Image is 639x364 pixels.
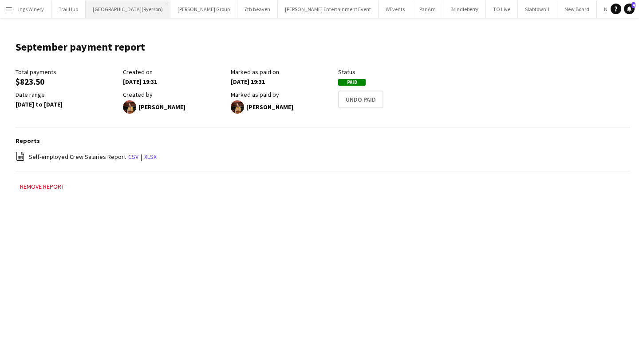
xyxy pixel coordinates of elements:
button: TO Live [486,0,518,18]
button: New Board [597,0,636,18]
div: [DATE] 19:31 [123,78,226,86]
button: WEvents [379,0,412,18]
h3: Reports [16,137,630,145]
div: [PERSON_NAME] [123,100,226,114]
div: Status [338,68,441,76]
button: [PERSON_NAME] Group [170,0,237,18]
h1: September payment report [16,40,145,54]
button: New Board [557,0,597,18]
span: Self-employed Crew Salaries Report [29,153,126,161]
button: 7th heaven [237,0,278,18]
div: [DATE] 19:31 [231,78,334,86]
div: Created by [123,91,226,99]
button: PanAm [412,0,443,18]
div: [DATE] to [DATE] [16,100,118,108]
a: csv [128,153,138,161]
a: xlsx [144,153,157,161]
button: Brindleberry [443,0,486,18]
div: Total payments [16,68,118,76]
div: Date range [16,91,118,99]
div: [PERSON_NAME] [231,100,334,114]
a: 4 [624,4,635,14]
div: $823.50 [16,78,118,86]
button: Slabtown 1 [518,0,557,18]
div: Marked as paid on [231,68,334,76]
button: Remove report [16,181,69,192]
button: [GEOGRAPHIC_DATA](Ryerson) [86,0,170,18]
span: 4 [631,2,635,8]
div: Marked as paid by [231,91,334,99]
div: Created on [123,68,226,76]
button: TrailHub [51,0,86,18]
div: | [16,151,630,162]
span: Paid [338,79,366,86]
button: Undo Paid [338,91,383,108]
button: [PERSON_NAME] Entertainment Event [278,0,379,18]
